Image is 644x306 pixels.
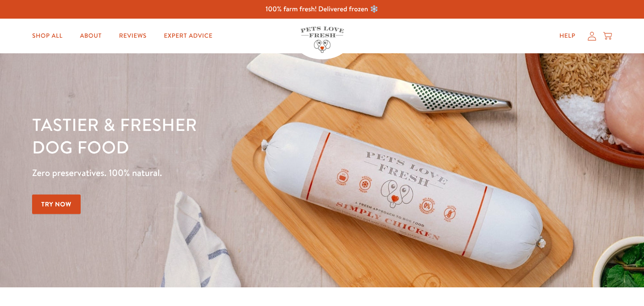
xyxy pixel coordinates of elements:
a: Help [552,27,582,45]
img: Pets Love Fresh [301,26,344,53]
h1: Tastier & fresher dog food [32,113,418,158]
p: Zero preservatives. 100% natural. [32,165,418,181]
a: Expert Advice [157,27,219,45]
a: Reviews [112,27,154,45]
a: Shop All [25,27,69,45]
a: Try Now [32,195,81,214]
a: About [73,27,108,45]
